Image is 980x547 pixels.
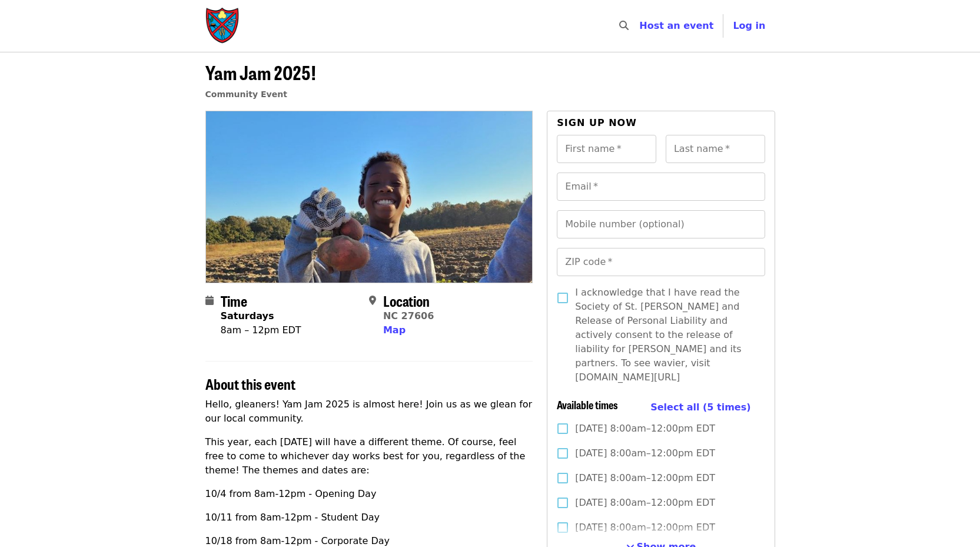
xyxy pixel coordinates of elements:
[575,446,715,460] span: [DATE] 8:00am–12:00pm EDT
[733,20,765,31] span: Log in
[723,14,775,38] button: Log in
[575,471,715,485] span: [DATE] 8:00am–12:00pm EDT
[575,496,715,510] span: [DATE] 8:00am–12:00pm EDT
[557,397,618,412] span: Available times
[221,323,301,337] div: 8am – 12pm EDT
[557,210,765,238] input: Mobile number (optional)
[383,310,434,321] a: NC 27606
[205,295,214,306] i: calendar icon
[205,487,533,501] p: 10/4 from 8am-12pm - Opening Day
[221,310,274,321] strong: Saturdays
[575,286,755,384] span: I acknowledge that I have read the Society of St. [PERSON_NAME] and Release of Personal Liability...
[369,295,376,306] i: map-marker-alt icon
[639,20,713,31] a: Host an event
[650,399,750,416] button: Select all (5 times)
[205,435,533,478] p: This year, each [DATE] will have a different theme. Of course, feel free to come to whichever day...
[205,397,533,426] p: Hello, gleaners! Yam Jam 2025 is almost here! Join us as we glean for our local community.
[206,111,533,282] img: Yam Jam 2025! organized by Society of St. Andrew
[221,290,247,311] span: Time
[383,323,406,337] button: Map
[650,402,750,413] span: Select all (5 times)
[575,521,715,535] span: [DATE] 8:00am–12:00pm EDT
[205,510,533,525] p: 10/11 from 8am-12pm - Student Day
[205,89,287,99] a: Community Event
[557,173,765,201] input: Email
[557,248,765,276] input: ZIP code
[557,135,656,163] input: First name
[636,12,645,40] input: Search
[557,117,637,128] span: Sign up now
[383,290,430,311] span: Location
[205,58,316,86] span: Yam Jam 2025!
[205,373,295,394] span: About this event
[666,135,765,163] input: Last name
[619,20,629,31] i: search icon
[575,422,715,436] span: [DATE] 8:00am–12:00pm EDT
[205,7,241,45] img: Society of St. Andrew - Home
[383,324,406,336] span: Map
